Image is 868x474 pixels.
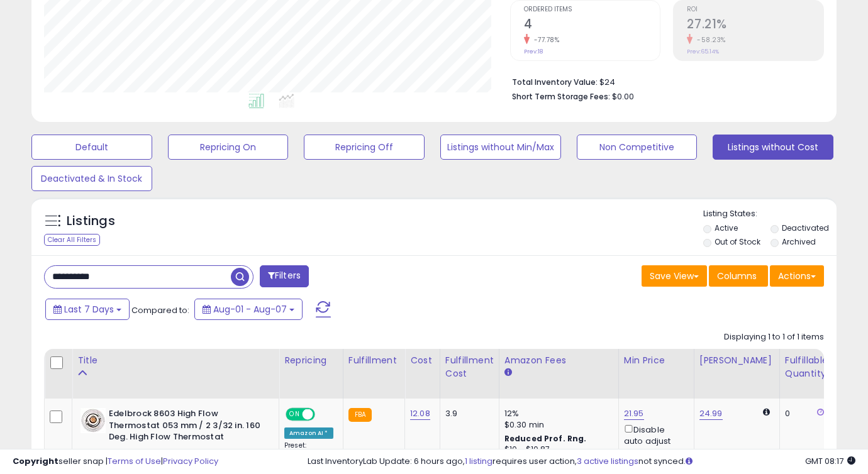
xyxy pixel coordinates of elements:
li: $24 [512,74,815,89]
div: seller snap | | [13,456,218,468]
small: Prev: 18 [524,48,543,55]
button: Repricing Off [304,135,425,160]
div: Clear All Filters [44,234,100,246]
strong: Copyright [13,455,58,467]
b: Edelbrock 8603 High Flow Thermostat 053 mm / 2 3/32 in. 160 Deg. High Flow Thermostat [109,408,262,446]
a: 24.99 [699,407,723,420]
div: 12% [504,408,609,419]
span: Ordered Items [524,6,660,13]
div: Displaying 1 to 1 of 1 items [724,331,824,343]
button: Listings without Min/Max [440,135,561,160]
small: FBA [348,408,372,422]
small: -58.23% [693,35,726,45]
a: 3 active listings [577,455,638,467]
label: Archived [782,236,816,247]
span: ROI [687,6,823,13]
div: Repricing [284,354,338,367]
div: Title [77,354,274,367]
button: Non Competitive [577,135,698,160]
b: Total Inventory Value: [512,77,598,87]
div: Fulfillment [348,354,399,367]
span: 2025-08-15 08:17 GMT [805,455,855,467]
div: Fulfillable Quantity [785,354,828,380]
label: Out of Stock [715,236,760,247]
div: Disable auto adjust min [624,422,684,459]
span: Compared to: [131,304,189,316]
small: -77.78% [530,35,560,45]
p: Listing States: [703,208,837,220]
h5: Listings [67,212,115,230]
span: ON [287,409,303,420]
div: 0 [785,408,824,419]
a: Privacy Policy [163,455,218,467]
img: 51vpy6BLk9L._SL40_.jpg [81,408,106,433]
div: 3.9 [445,408,489,419]
button: Listings without Cost [713,135,833,160]
button: Aug-01 - Aug-07 [194,299,303,320]
a: 12.08 [410,407,430,420]
b: Reduced Prof. Rng. [504,433,587,444]
button: Default [31,135,152,160]
div: [PERSON_NAME] [699,354,774,367]
button: Deactivated & In Stock [31,166,152,191]
span: Columns [717,270,757,282]
button: Last 7 Days [45,299,130,320]
label: Active [715,223,738,233]
div: Cost [410,354,435,367]
div: Last InventoryLab Update: 6 hours ago, requires user action, not synced. [308,456,855,468]
a: Terms of Use [108,455,161,467]
div: Amazon AI * [284,427,333,439]
b: Short Term Storage Fees: [512,91,610,102]
button: Save View [642,265,707,287]
button: Repricing On [168,135,289,160]
div: $0.30 min [504,419,609,431]
small: Prev: 65.14% [687,48,719,55]
div: Min Price [624,354,689,367]
button: Columns [709,265,768,287]
a: 21.95 [624,407,644,420]
div: Fulfillment Cost [445,354,494,380]
div: Amazon Fees [504,354,613,367]
button: Actions [770,265,824,287]
span: $0.00 [612,91,634,102]
span: Last 7 Days [64,303,114,316]
span: OFF [313,409,333,420]
label: Deactivated [782,223,829,233]
a: 1 listing [465,455,492,467]
h2: 27.21% [687,17,823,34]
span: Aug-01 - Aug-07 [213,303,287,316]
small: Amazon Fees. [504,367,512,378]
button: Filters [260,265,309,287]
h2: 4 [524,17,660,34]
